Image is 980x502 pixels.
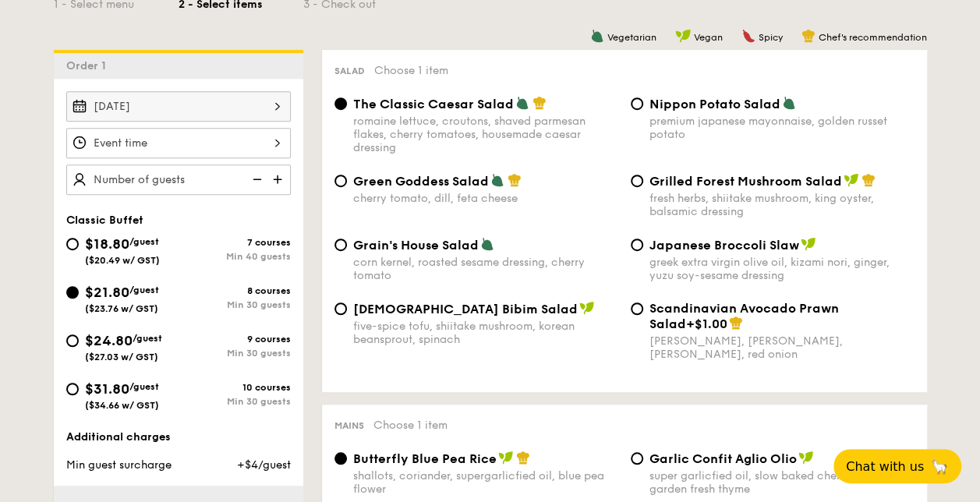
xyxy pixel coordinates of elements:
span: /guest [129,285,159,295]
div: 8 courses [179,285,291,296]
img: icon-vegan.f8ff3823.svg [801,237,816,251]
input: Event date [66,91,291,122]
span: $21.80 [85,284,129,301]
div: super garlicfied oil, slow baked cherry tomatoes, garden fresh thyme [649,469,915,496]
input: Green Goddess Saladcherry tomato, dill, feta cheese [334,175,347,187]
img: icon-vegan.f8ff3823.svg [498,451,514,465]
span: Vegan [694,32,723,43]
span: ($23.76 w/ GST) [85,303,158,314]
span: ($27.03 w/ GST) [85,352,158,362]
button: Chat with us🦙 [833,449,961,483]
span: Garlic Confit Aglio Olio [649,451,797,466]
span: Choose 1 item [373,419,448,432]
input: $18.80/guest($20.49 w/ GST)7 coursesMin 40 guests [66,238,79,250]
div: 9 courses [179,334,291,345]
input: Japanese Broccoli Slawgreek extra virgin olive oil, kizami nori, ginger, yuzu soy-sesame dressing [631,239,643,251]
img: icon-vegetarian.fe4039eb.svg [515,96,529,110]
div: shallots, coriander, supergarlicfied oil, blue pea flower [353,469,618,496]
span: Grilled Forest Mushroom Salad [649,174,842,189]
span: +$1.00 [686,316,727,331]
div: premium japanese mayonnaise, golden russet potato [649,115,915,141]
span: Chef's recommendation [819,32,927,43]
span: Scandinavian Avocado Prawn Salad [649,301,839,331]
span: $18.80 [85,235,129,253]
span: Mains [334,420,364,431]
span: +$4/guest [236,458,290,472]
img: icon-vegetarian.fe4039eb.svg [480,237,494,251]
span: Order 1 [66,59,112,72]
span: Choose 1 item [374,64,448,77]
div: 10 courses [179,382,291,393]
div: greek extra virgin olive oil, kizami nori, ginger, yuzu soy-sesame dressing [649,256,915,282]
span: ($20.49 w/ GST) [85,255,160,266]
span: Vegetarian [607,32,656,43]
img: icon-add.58712e84.svg [267,164,291,194]
span: ($34.66 w/ GST) [85,400,159,411]
div: five-spice tofu, shiitake mushroom, korean beansprout, spinach [353,320,618,346]
span: /guest [129,381,159,392]
img: icon-vegetarian.fe4039eb.svg [490,173,504,187]
div: [PERSON_NAME], [PERSON_NAME], [PERSON_NAME], red onion [649,334,915,361]
img: icon-chef-hat.a58ddaea.svg [729,316,743,330]
img: icon-spicy.37a8142b.svg [741,29,755,43]
span: Classic Buffet [66,214,143,227]
div: 7 courses [179,237,291,248]
span: Nippon Potato Salad [649,97,780,111]
input: The Classic Caesar Saladromaine lettuce, croutons, shaved parmesan flakes, cherry tomatoes, house... [334,97,347,110]
span: Chat with us [846,459,924,474]
div: corn kernel, roasted sesame dressing, cherry tomato [353,256,618,282]
span: /guest [129,236,159,247]
img: icon-vegan.f8ff3823.svg [844,173,859,187]
div: fresh herbs, shiitake mushroom, king oyster, balsamic dressing [649,192,915,218]
input: Nippon Potato Saladpremium japanese mayonnaise, golden russet potato [631,97,643,110]
span: $31.80 [85,380,129,398]
input: $21.80/guest($23.76 w/ GST)8 coursesMin 30 guests [66,286,79,299]
img: icon-chef-hat.a58ddaea.svg [516,451,530,465]
span: Grain's House Salad [353,238,479,253]
img: icon-vegan.f8ff3823.svg [675,29,691,43]
img: icon-chef-hat.a58ddaea.svg [508,173,522,187]
input: Event time [66,128,291,158]
img: icon-vegan.f8ff3823.svg [579,301,595,315]
img: icon-chef-hat.a58ddaea.svg [532,96,547,110]
div: romaine lettuce, croutons, shaved parmesan flakes, cherry tomatoes, housemade caesar dressing [353,115,618,154]
span: Salad [334,65,365,76]
span: Butterfly Blue Pea Rice [353,451,497,466]
span: /guest [133,333,162,344]
span: Green Goddess Salad [353,174,489,189]
img: icon-vegan.f8ff3823.svg [798,451,814,465]
input: Grilled Forest Mushroom Saladfresh herbs, shiitake mushroom, king oyster, balsamic dressing [631,175,643,187]
div: Min 30 guests [179,299,291,310]
img: icon-chef-hat.a58ddaea.svg [801,29,815,43]
div: Min 30 guests [179,396,291,407]
span: [DEMOGRAPHIC_DATA] Bibim Salad [353,302,578,316]
span: Min guest surcharge [66,458,172,472]
div: Min 30 guests [179,348,291,359]
input: $31.80/guest($34.66 w/ GST)10 coursesMin 30 guests [66,383,79,395]
span: Spicy [759,32,783,43]
input: Grain's House Saladcorn kernel, roasted sesame dressing, cherry tomato [334,239,347,251]
span: The Classic Caesar Salad [353,97,514,111]
img: icon-vegetarian.fe4039eb.svg [590,29,604,43]
img: icon-chef-hat.a58ddaea.svg [861,173,876,187]
div: Min 40 guests [179,251,291,262]
div: cherry tomato, dill, feta cheese [353,192,618,205]
span: $24.80 [85,332,133,349]
input: Number of guests [66,164,291,195]
span: Japanese Broccoli Slaw [649,238,799,253]
input: Garlic Confit Aglio Oliosuper garlicfied oil, slow baked cherry tomatoes, garden fresh thyme [631,452,643,465]
input: $24.80/guest($27.03 w/ GST)9 coursesMin 30 guests [66,334,79,347]
input: Scandinavian Avocado Prawn Salad+$1.00[PERSON_NAME], [PERSON_NAME], [PERSON_NAME], red onion [631,302,643,315]
input: [DEMOGRAPHIC_DATA] Bibim Saladfive-spice tofu, shiitake mushroom, korean beansprout, spinach [334,302,347,315]
span: 🦙 [930,458,949,475]
div: Additional charges [66,430,291,445]
img: icon-vegetarian.fe4039eb.svg [782,96,796,110]
img: icon-reduce.1d2dbef1.svg [244,164,267,194]
input: Butterfly Blue Pea Riceshallots, coriander, supergarlicfied oil, blue pea flower [334,452,347,465]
